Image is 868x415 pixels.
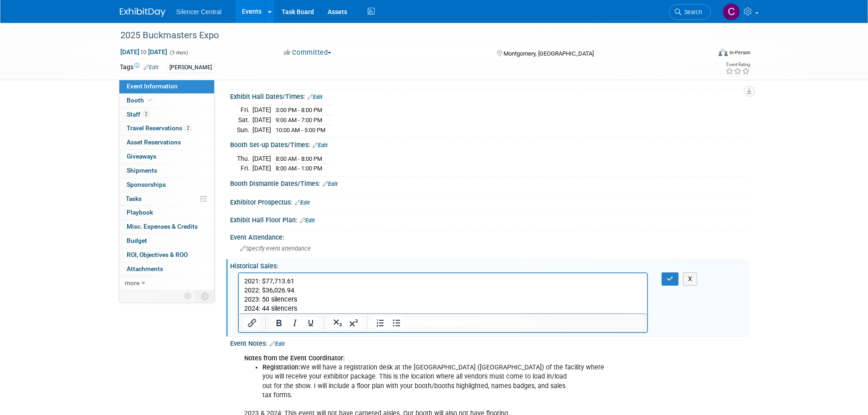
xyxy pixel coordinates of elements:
span: Asset Reservations [127,138,181,146]
div: Exhibit Hall Floor Plan: [230,213,749,225]
span: Booth [127,97,154,104]
button: Subscript [330,317,345,329]
span: [DATE] [DATE] [120,48,168,56]
span: Search [681,9,702,15]
span: 3:00 PM - 8:00 PM [276,107,322,113]
span: more [125,279,139,287]
span: Staff [127,111,149,118]
a: Edit [313,142,328,149]
span: 10:00 AM - 5:00 PM [276,127,325,133]
a: ROI, Objectives & ROO [119,248,214,262]
a: Asset Reservations [119,136,214,149]
td: Personalize Event Tab Strip [180,290,196,302]
span: Shipments [127,167,157,174]
button: Superscript [346,317,361,329]
span: 8:00 AM - 8:00 PM [276,155,322,162]
span: Giveaways [127,153,156,160]
a: Edit [308,94,323,100]
span: Playbook [127,209,153,216]
iframe: Rich Text Area [239,273,647,313]
button: Numbered list [373,317,388,329]
a: Attachments [119,262,214,276]
div: Historical Sales: [230,259,749,271]
a: Travel Reservations2 [119,122,214,135]
div: Event Format [657,47,751,61]
img: ExhibitDay [120,8,165,17]
td: Fri. [237,105,252,115]
td: Sat. [237,115,252,125]
span: Budget [127,237,147,244]
td: [DATE] [252,105,271,115]
div: Event Notes: [230,337,749,348]
span: Attachments [127,265,163,272]
div: 2025 Buckmasters Expo [117,27,697,44]
div: Exhibitor Prospectus: [230,195,749,207]
span: ROI, Objectives & ROO [127,251,188,258]
div: [PERSON_NAME] [167,63,215,72]
button: Committed [281,48,335,57]
a: Edit [300,217,315,224]
span: 8:00 AM - 1:00 PM [276,165,322,172]
span: 9:00 AM - 7:00 PM [276,117,322,123]
img: Cade Cox [723,3,740,20]
div: Event Rating [725,62,750,67]
img: Format-Inperson.png [719,49,728,56]
button: Insert/edit link [244,317,260,329]
span: 2 [143,111,149,118]
a: Sponsorships [119,178,214,192]
span: to [139,48,148,56]
a: Giveaways [119,150,214,164]
span: Specify event attendance [240,245,311,252]
b: Notes from the Event Coordinator: [244,354,345,362]
div: Event Attendance: [230,231,749,242]
div: Booth Dismantle Dates/Times: [230,177,749,189]
a: Shipments [119,164,214,178]
a: Staff2 [119,108,214,122]
a: Budget [119,234,214,248]
a: Playbook [119,206,214,220]
a: Edit [295,200,310,206]
span: (3 days) [169,50,188,56]
span: Silencer Central [176,8,222,15]
button: Bold [271,317,287,329]
span: Montgomery, [GEOGRAPHIC_DATA] [503,50,594,57]
td: [DATE] [252,164,271,173]
button: Bullet list [389,317,404,329]
div: Exhibit Hall Dates/Times: [230,90,749,102]
button: Italic [287,317,303,329]
td: Tags [120,62,159,73]
td: Sun. [237,125,252,134]
span: 2 [185,125,191,132]
td: Thu. [237,154,252,164]
span: Tasks [126,195,142,202]
a: Tasks [119,192,214,206]
td: [DATE] [252,125,271,134]
a: Edit [144,64,159,71]
a: more [119,277,214,290]
span: Misc. Expenses & Credits [127,223,198,230]
a: Booth [119,94,214,108]
a: Search [669,4,711,20]
div: In-Person [729,49,750,56]
span: Sponsorships [127,181,166,188]
span: Event Information [127,82,178,90]
span: Travel Reservations [127,124,191,132]
div: Booth Set-up Dates/Times: [230,138,749,150]
button: X [683,272,698,286]
li: We will have a registration desk at the [GEOGRAPHIC_DATA] ([GEOGRAPHIC_DATA]) of the facility whe... [262,363,643,400]
button: Underline [303,317,318,329]
td: [DATE] [252,154,271,164]
a: Edit [270,341,285,347]
td: Fri. [237,164,252,173]
td: Toggle Event Tabs [195,290,214,302]
i: Booth reservation complete [148,97,153,102]
a: Event Information [119,80,214,93]
a: Edit [323,181,338,187]
a: Misc. Expenses & Credits [119,220,214,234]
b: Registration: [262,364,300,371]
td: [DATE] [252,115,271,125]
